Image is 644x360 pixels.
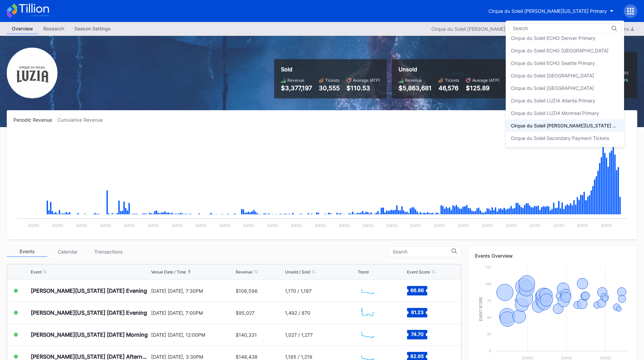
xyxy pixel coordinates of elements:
[511,73,594,78] div: Cirque du Soleil [GEOGRAPHIC_DATA]
[511,98,595,103] div: Cirque du Soleil LUZIA Atlanta Primary
[511,110,599,116] div: Cirque du Soleil LUZIA Montreal Primary
[511,85,594,91] div: Cirque du Soleil [GEOGRAPHIC_DATA]
[511,35,595,41] div: Cirque du Soleil ECHO Denver Primary
[511,60,595,66] div: Cirque du Soleil ECHO Seattle Primary
[511,135,609,141] div: Cirque du Soleil Secondary Payment Tickets
[511,48,609,53] div: Cirque du Soleil ECHO [GEOGRAPHIC_DATA]
[513,26,572,31] input: Search
[511,123,619,128] div: Cirque du Soleil [PERSON_NAME][US_STATE] Primary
